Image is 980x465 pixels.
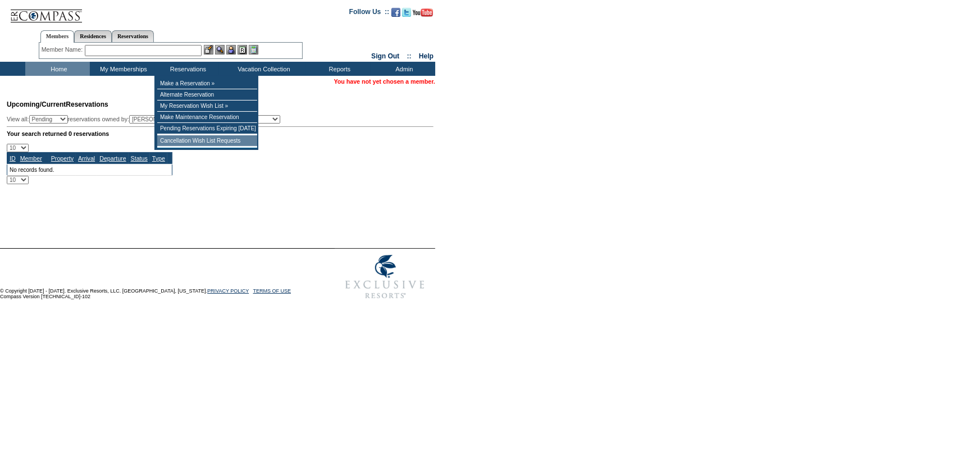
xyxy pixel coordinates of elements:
[157,101,257,112] td: My Reservation Wish List »
[238,45,247,54] img: Reservations
[226,45,236,54] img: Impersonate
[7,164,172,175] td: No records found.
[7,101,108,108] span: Reservations
[51,155,74,162] a: Property
[99,155,126,162] a: Departure
[413,8,433,17] img: Subscribe to our YouTube Channel
[152,155,165,162] a: Type
[419,52,434,60] a: Help
[131,155,148,162] a: Status
[371,52,399,60] a: Sign Out
[157,135,257,147] td: Cancellation Wish List Requests
[215,45,225,54] img: View
[334,78,435,85] span: You have not yet chosen a member.
[204,45,213,54] img: b_edit.gif
[25,62,90,76] td: Home
[249,45,258,54] img: b_calculator.gif
[90,62,154,76] td: My Memberships
[306,62,371,76] td: Reports
[10,155,16,162] a: ID
[42,45,85,54] div: Member Name:
[335,249,435,305] img: Exclusive Resorts
[40,30,75,43] a: Members
[402,8,411,17] img: Follow us on Twitter
[391,11,400,18] a: Become our fan on Facebook
[7,115,285,124] div: View all: reservations owned by:
[407,52,412,60] span: ::
[219,62,306,76] td: Vacation Collection
[402,11,411,18] a: Follow us on Twitter
[157,78,257,89] td: Make a Reservation »
[7,130,434,137] div: Your search returned 0 reservations
[157,123,257,134] td: Pending Reservations Expiring [DATE]
[349,7,389,20] td: Follow Us ::
[112,30,154,42] a: Reservations
[20,155,42,162] a: Member
[207,288,249,294] a: PRIVACY POLICY
[391,8,400,17] img: Become our fan on Facebook
[154,62,219,76] td: Reservations
[78,155,95,162] a: Arrival
[157,89,257,101] td: Alternate Reservation
[413,11,433,18] a: Subscribe to our YouTube Channel
[7,101,66,108] span: Upcoming/Current
[253,288,291,294] a: TERMS OF USE
[371,62,435,76] td: Admin
[74,30,112,42] a: Residences
[157,112,257,123] td: Make Maintenance Reservation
